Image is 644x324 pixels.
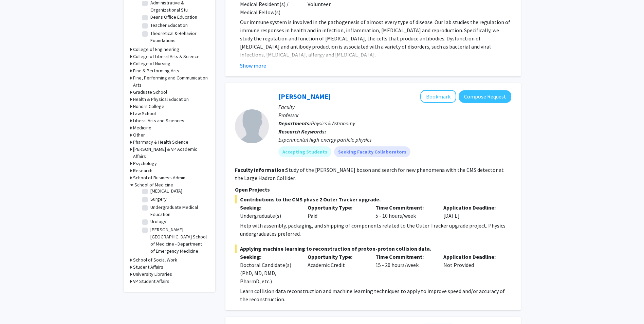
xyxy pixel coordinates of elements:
h3: School of Medicine [134,181,173,188]
mat-chip: Accepting Students [278,146,331,157]
b: Faculty Information: [235,166,286,173]
label: Deans Office Education [150,14,197,21]
h3: School of Social Work [133,256,177,264]
p: Seeking: [240,253,298,261]
h3: College of Liberal Arts & Science [133,53,200,60]
div: 15 - 20 hours/week [370,253,438,285]
h3: Fine, Performing and Communication Arts [133,74,208,89]
div: Not Provided [438,253,506,285]
h3: Fine & Performing Arts [133,67,179,74]
button: Compose Request to Robert Harr [459,90,511,103]
h3: Graduate School [133,89,167,96]
div: 5 - 10 hours/week [370,203,438,220]
label: [MEDICAL_DATA] [150,187,182,195]
h3: College of Engineering [133,46,179,53]
h3: Liberal Arts and Sciences [133,117,184,124]
span: Contributions to the CMS phase 2 Outer Tracker upgrade. [235,195,511,203]
h3: Honors College [133,103,164,110]
h3: Law School [133,110,156,117]
h3: University Libraries [133,271,172,278]
span: Applying machine learning to reconstruction of proton-proton collision data. [235,245,511,253]
p: Opportunity Type: [308,253,365,261]
div: Experimental high-energy particle physics [278,136,511,144]
p: Learn collision data reconstruction and machine learning techniques to apply to improve speed and... [240,287,511,303]
p: Application Deadline: [443,253,501,261]
h3: School of Business Admin [133,174,185,181]
p: Seeking: [240,203,298,212]
h3: Medicine [133,124,151,131]
button: Add Robert Harr to Bookmarks [420,90,456,103]
b: Departments: [278,120,311,127]
span: Physics & Astronomy [311,120,355,127]
p: Professor [278,111,511,119]
label: Teacher Education [150,22,188,29]
h3: VP Student Affairs [133,278,169,285]
h3: College of Nursing [133,60,170,67]
p: Faculty [278,103,511,111]
button: Show more [240,61,266,70]
mat-chip: Seeking Faculty Collaborators [334,146,410,157]
label: [PERSON_NAME][GEOGRAPHIC_DATA] School of Medicine - Department of Emergency Medicine [150,226,207,255]
b: Research Keywords: [278,128,326,135]
p: Help with assembly, packaging, and shipping of components related to the Outer Tracker upgrade pr... [240,221,511,238]
label: Urology [150,218,166,225]
p: Application Deadline: [443,203,501,212]
h3: Psychology [133,160,157,167]
p: Open Projects [235,185,511,194]
div: Doctoral Candidate(s) (PhD, MD, DMD, PharmD, etc.) [240,261,298,285]
label: Theoretical & Behavior Foundations [150,30,207,44]
p: Time Commitment: [375,253,433,261]
div: Paid [302,203,370,220]
p: Opportunity Type: [308,203,365,212]
div: Academic Credit [302,253,370,285]
h3: Other [133,131,145,139]
iframe: Chat [5,293,29,319]
h3: Research [133,167,152,174]
h3: Pharmacy & Health Science [133,139,188,146]
label: Surgery [150,196,167,203]
div: Undergraduate(s) [240,212,298,220]
h3: Student Affairs [133,264,163,271]
span: Our immune system is involved in the pathogenesis of almost every type of disease. Our lab studie... [240,19,510,58]
a: [PERSON_NAME] [278,92,331,101]
p: Time Commitment: [375,203,433,212]
h3: Health & Physical Education [133,96,189,103]
fg-read-more: Study of the [PERSON_NAME] boson and search for new phenomena with the CMS detector at the Large ... [235,166,504,181]
label: Undergraduate Medical Education [150,204,207,218]
div: [DATE] [438,203,506,220]
h3: [PERSON_NAME] & VP Academic Affairs [133,146,208,160]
